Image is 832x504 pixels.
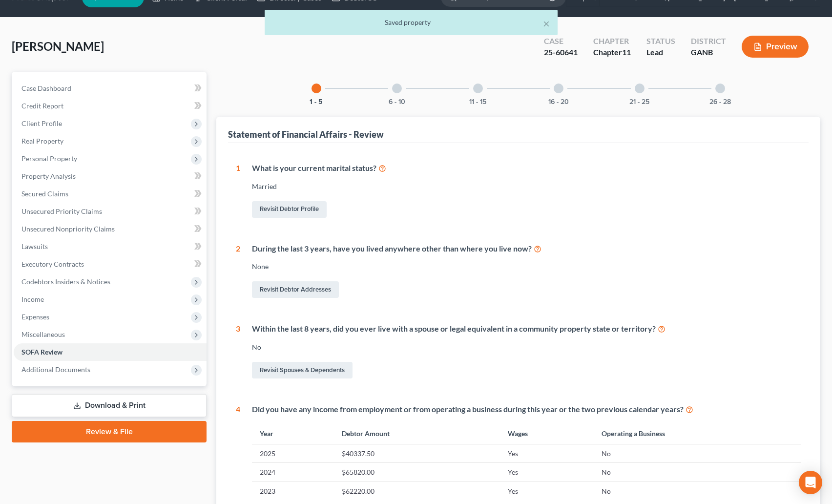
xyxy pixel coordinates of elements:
div: 2 [236,243,240,300]
a: Revisit Debtor Profile [252,201,327,218]
div: Chapter [593,36,631,47]
span: Executory Contracts [21,260,84,268]
span: Credit Report [21,102,63,110]
button: 26 - 28 [709,99,731,105]
div: Saved property [272,18,550,27]
span: Unsecured Priority Claims [21,207,102,215]
th: Debtor Amount [334,423,500,444]
th: Wages [500,423,593,444]
div: What is your current marital status? [252,163,801,174]
td: $40337.50 [334,444,500,463]
span: Client Profile [21,119,62,127]
a: SOFA Review [14,343,207,361]
div: 3 [236,323,240,380]
a: Download & Print [12,394,207,417]
th: Year [252,423,334,444]
div: Chapter [593,47,631,58]
div: During the last 3 years, have you lived anywhere other than where you live now? [252,243,801,254]
td: Yes [500,463,593,482]
a: Unsecured Nonpriority Claims [14,220,207,238]
span: Unsecured Nonpriority Claims [21,225,115,233]
button: Preview [742,36,809,58]
td: 2023 [252,482,334,500]
div: 1 [236,163,240,220]
span: Personal Property [21,154,77,163]
th: Operating a Business [594,423,801,444]
span: Case Dashboard [21,84,71,92]
span: Additional Documents [21,365,90,374]
a: Revisit Debtor Addresses [252,281,339,298]
a: Secured Claims [14,185,207,203]
div: Did you have any income from employment or from operating a business during this year or the two ... [252,404,801,415]
div: GANB [691,47,726,58]
span: Property Analysis [21,172,76,180]
td: No [594,463,801,482]
div: Within the last 8 years, did you ever live with a spouse or legal equivalent in a community prope... [252,323,801,335]
a: Property Analysis [14,168,207,185]
td: 2025 [252,444,334,463]
span: Secured Claims [21,189,68,198]
button: 11 - 15 [469,99,486,105]
div: Open Intercom Messenger [799,471,822,494]
span: 11 [622,47,631,57]
div: Married [252,182,801,191]
a: Executory Contracts [14,255,207,273]
a: Case Dashboard [14,80,207,97]
div: No [252,342,801,352]
a: Lawsuits [14,238,207,255]
td: No [594,444,801,463]
span: Codebtors Insiders & Notices [21,277,110,286]
span: SOFA Review [21,348,62,356]
button: 1 - 5 [310,99,323,105]
div: None [252,262,801,272]
div: Status [646,36,675,47]
a: Credit Report [14,97,207,115]
td: 2024 [252,463,334,482]
a: Unsecured Priority Claims [14,203,207,220]
span: Expenses [21,313,49,321]
td: No [594,482,801,500]
button: 6 - 10 [389,99,405,105]
span: Income [21,295,44,303]
td: Yes [500,482,593,500]
div: Lead [646,47,675,58]
div: 25-60641 [544,47,578,58]
div: Case [544,36,578,47]
div: Statement of Financial Affairs - Review [228,128,384,140]
a: Revisit Spouses & Dependents [252,362,353,378]
button: 16 - 20 [548,99,569,105]
span: Miscellaneous [21,330,65,338]
span: [PERSON_NAME] [12,39,104,53]
td: $62220.00 [334,482,500,500]
div: District [691,36,726,47]
span: Lawsuits [21,242,48,251]
a: Review & File [12,421,207,442]
span: Real Property [21,137,63,145]
button: × [543,18,550,29]
button: 21 - 25 [629,99,649,105]
td: Yes [500,444,593,463]
td: $65820.00 [334,463,500,482]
